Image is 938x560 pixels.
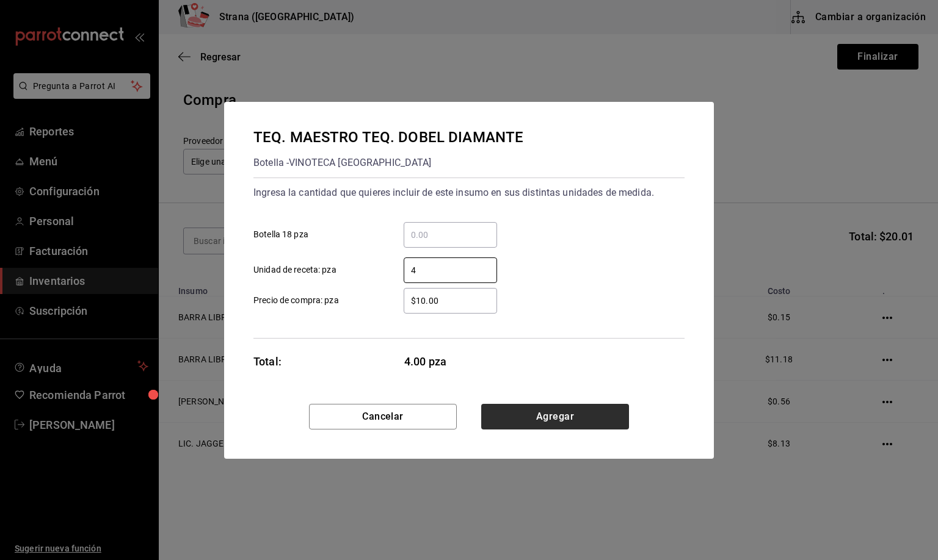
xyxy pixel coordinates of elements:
[253,153,523,173] div: Botella - VINOTECA [GEOGRAPHIC_DATA]
[253,294,339,307] span: Precio de compra: pza
[253,353,282,370] div: Total:
[309,404,457,429] button: Cancelar
[481,404,629,429] button: Agregar
[404,293,497,308] input: Precio de compra: pza
[404,353,498,370] span: 4.00 pza
[253,126,523,148] div: TEQ. MAESTRO TEQ. DOBEL DIAMANTE
[253,264,336,276] span: Unidad de receta: pza
[253,183,685,203] div: Ingresa la cantidad que quieres incluir de este insumo en sus distintas unidades de medida.
[253,228,308,241] span: Botella 18 pza
[404,228,497,242] input: Botella 18 pza
[404,263,497,278] input: Unidad de receta: pza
